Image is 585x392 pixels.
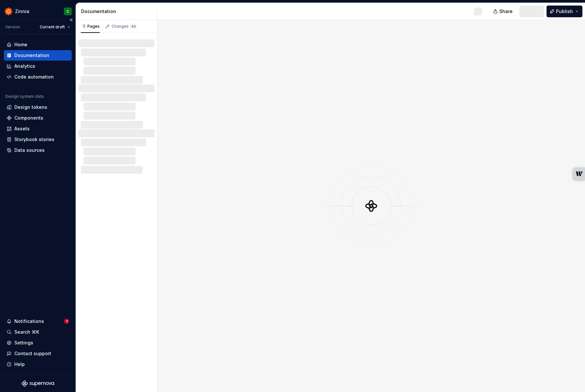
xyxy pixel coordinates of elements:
[81,24,100,29] div: Pages
[547,6,582,17] button: Publish
[37,22,73,32] button: Current draft
[40,24,65,30] span: Current draft
[14,361,25,368] div: Help
[14,115,43,121] div: Components
[22,380,54,387] svg: Supernova Logo
[4,348,72,359] button: Contact support
[111,24,137,29] div: Changes
[14,350,51,357] div: Contact support
[4,50,72,61] a: Documentation
[4,102,72,112] a: Design tokens
[14,125,30,132] div: Assets
[4,134,72,145] a: Storybook stories
[4,123,72,134] a: Assets
[14,52,49,59] div: Documentation
[4,61,72,71] a: Analytics
[66,15,76,24] button: Collapse sidebar
[556,8,573,15] span: Publish
[4,327,72,337] button: Search ⌘K
[4,113,72,123] a: Components
[14,63,35,69] div: Analytics
[5,94,44,99] div: Design system data
[4,72,72,82] a: Code automation
[64,319,69,324] span: 1
[4,316,72,327] button: Notifications1
[14,136,54,143] div: Storybook stories
[15,8,29,15] div: Zinnia
[4,338,72,348] a: Settings
[490,6,517,17] button: Share
[4,359,72,370] button: Help
[14,74,54,80] div: Code automation
[14,329,39,335] div: Search ⌘K
[130,24,137,29] span: 45
[1,4,74,18] button: ZinniaC
[14,104,47,110] div: Design tokens
[5,24,20,30] div: Version
[14,41,27,48] div: Home
[14,340,33,346] div: Settings
[4,145,72,155] a: Data sources
[81,8,154,15] div: Documentation
[14,318,44,325] div: Notifications
[499,8,513,15] span: Share
[66,9,69,14] div: C
[4,39,72,50] a: Home
[5,7,12,15] img: 45b30344-6175-44f5-928b-e1fa7fb9357c.png
[14,147,45,153] div: Data sources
